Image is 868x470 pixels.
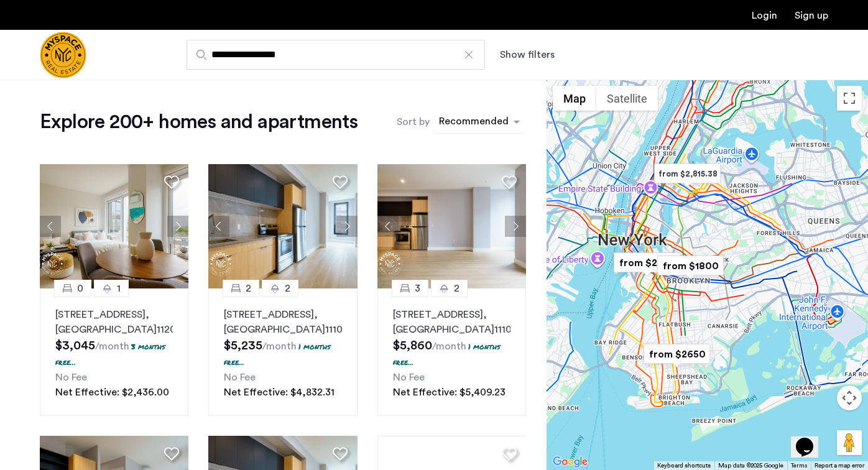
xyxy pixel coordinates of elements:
span: No Fee [224,372,256,382]
img: 1997_638519001096654587.png [40,164,189,288]
ng-select: sort-apartment [433,111,526,133]
div: from $1800 [652,252,729,280]
sub: /month [262,341,297,351]
button: Previous apartment [40,216,61,237]
span: Net Effective: $4,832.31 [224,387,335,397]
input: Apartment Search [187,40,485,70]
div: from $2,815.38 [649,160,726,188]
a: Cazamio Logo [40,32,86,78]
button: Previous apartment [377,216,399,237]
p: [STREET_ADDRESS] 11207 [55,307,173,337]
span: $3,045 [55,339,95,352]
span: 2 [454,281,459,296]
div: from $2650 [639,340,715,368]
button: Next apartment [505,216,526,237]
button: Previous apartment [208,216,229,237]
img: Google [550,454,591,470]
button: Toggle fullscreen view [837,86,862,111]
sub: /month [95,341,129,351]
h1: Explore 200+ homes and apartments [40,109,358,134]
a: Login [752,11,777,21]
span: 1 [117,281,121,296]
p: 1 months free... [393,341,501,367]
button: Next apartment [336,216,358,237]
span: No Fee [55,372,87,382]
span: 0 [77,281,83,296]
span: 2 [285,281,290,296]
img: 1997_638519968069068022.png [377,164,527,288]
a: Open this area in Google Maps (opens a new window) [550,454,591,470]
span: Net Effective: $2,436.00 [55,387,169,397]
span: Map data ©2025 Google [718,463,783,469]
button: Map camera controls [837,385,862,410]
button: Show satellite imagery [596,86,658,111]
p: [STREET_ADDRESS] 11102 [224,307,341,337]
a: Report a map error [815,461,864,470]
button: Show or hide filters [500,47,555,62]
div: Recommended [437,114,509,132]
a: 22[STREET_ADDRESS], [GEOGRAPHIC_DATA]111021 months free...No FeeNet Effective: $4,832.31 [208,288,357,416]
a: Registration [795,11,828,21]
p: [STREET_ADDRESS] 11102 [393,307,510,337]
button: Next apartment [167,216,188,237]
label: Sort by [397,114,430,129]
button: Drag Pegman onto the map to open Street View [837,430,862,455]
iframe: chat widget [791,420,831,458]
sub: /month [432,341,466,351]
span: Net Effective: $5,409.23 [393,387,506,397]
button: Keyboard shortcuts [657,461,711,470]
a: 32[STREET_ADDRESS], [GEOGRAPHIC_DATA]111021 months free...No FeeNet Effective: $5,409.23 [377,288,526,416]
a: Terms (opens in new tab) [791,461,807,470]
span: $5,235 [224,339,262,352]
button: Show street map [553,86,596,111]
img: 1997_638519968035243270.png [208,164,358,288]
span: 2 [246,281,251,296]
img: logo [40,32,86,78]
div: from $2950 [609,249,685,277]
a: 01[STREET_ADDRESS], [GEOGRAPHIC_DATA]112073 months free...No FeeNet Effective: $2,436.00 [40,288,188,416]
span: No Fee [393,372,425,382]
span: 3 [415,281,420,296]
span: $5,860 [393,339,432,352]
